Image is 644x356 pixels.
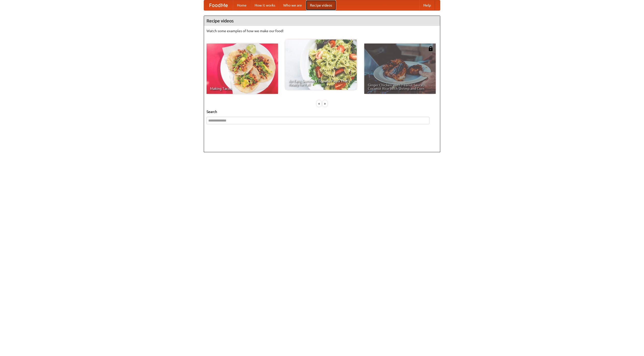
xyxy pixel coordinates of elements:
span: An Easy, Summery Tomato Pasta That's Ready for Fall [289,79,353,86]
a: Making Tacos [207,44,278,94]
a: Recipe videos [306,0,336,10]
a: Who we are [279,0,306,10]
a: An Easy, Summery Tomato Pasta That's Ready for Fall [285,39,357,90]
a: FoodMe [204,0,233,10]
img: 483408.png [428,46,433,51]
div: « [317,100,321,107]
a: How it works [251,0,279,10]
a: Help [419,0,435,10]
h4: Recipe videos [204,16,440,26]
span: Making Tacos [210,87,274,90]
a: Home [233,0,251,10]
div: » [323,100,327,107]
p: Watch some examples of how we make our food! [207,28,437,33]
h5: Search [207,109,437,114]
